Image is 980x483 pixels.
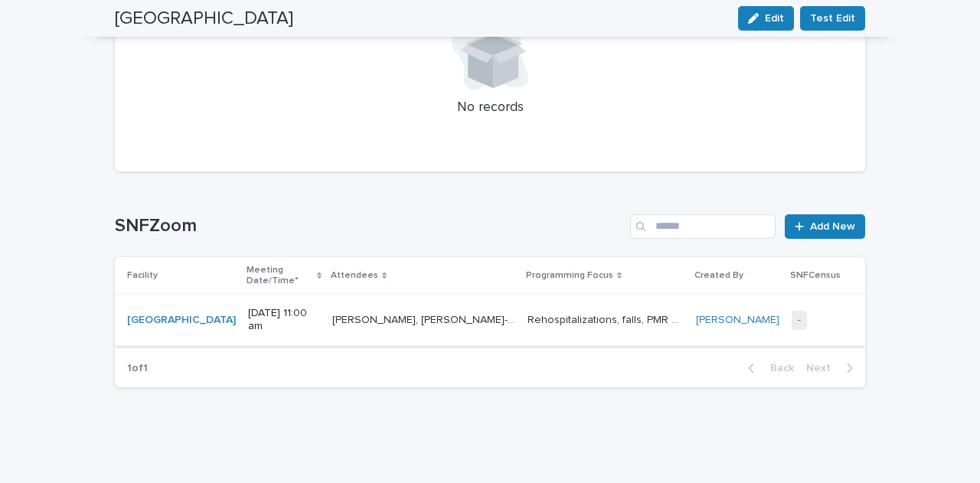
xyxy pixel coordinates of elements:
button: Edit [738,6,794,31]
p: No records [133,100,847,116]
p: Attendees [331,267,378,284]
a: Add New [785,214,865,239]
input: Search [630,214,776,239]
p: SNFCensus [790,267,841,284]
p: Meeting Date/Time* [247,262,313,290]
span: Test Edit [810,11,855,26]
p: Programming Focus [526,267,613,284]
h2: [GEOGRAPHIC_DATA] [115,8,293,30]
span: Edit [765,13,784,24]
p: [DATE] 11:00 am [248,307,320,333]
a: - [798,314,801,327]
button: Test Edit [800,6,865,31]
button: Next [800,361,865,375]
a: [GEOGRAPHIC_DATA] [127,314,236,327]
p: 1 of 1 [115,350,160,387]
p: Facility [127,267,158,284]
p: Created By [694,267,743,284]
span: Add New [810,221,855,232]
span: Back [761,363,794,374]
p: Rehospitalizations, falls, PMR help with more acute pts [528,311,687,327]
a: [PERSON_NAME] [696,314,779,327]
tr: [GEOGRAPHIC_DATA] [DATE] 11:00 am[PERSON_NAME], [PERSON_NAME]-DON, [PERSON_NAME]-MDS nurse[PERSON... [115,295,865,346]
span: Next [806,363,840,374]
button: Back [736,361,800,375]
p: Moranda Mayer-Admin, Heather Sinhart-DON, Traci-MDS nurse [332,311,518,327]
h1: SNFZoom [115,215,624,237]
